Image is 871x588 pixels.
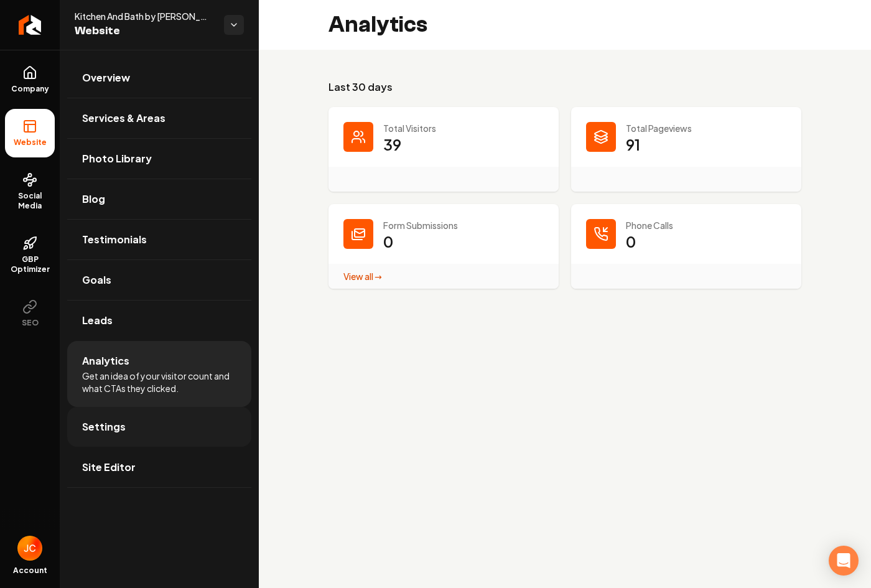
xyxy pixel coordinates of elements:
div: Open Intercom Messenger [829,546,859,576]
a: Overview [67,58,251,98]
p: Form Submissions [383,219,544,231]
p: Phone Calls [626,219,786,231]
span: SEO [17,318,44,328]
span: Overview [82,70,130,85]
span: Goals [82,273,111,287]
a: Site Editor [67,447,251,487]
p: 0 [626,231,636,251]
p: 39 [383,134,401,154]
span: Blog [82,192,105,207]
p: 91 [626,134,640,154]
p: 0 [383,231,393,251]
span: Account [13,566,47,576]
a: Services & Areas [67,98,251,138]
p: Total Pageviews [626,122,786,134]
span: Site Editor [82,460,136,475]
span: Kitchen And Bath by [PERSON_NAME] [75,10,214,22]
a: Goals [67,260,251,300]
span: Website [75,22,214,40]
span: Company [6,84,54,94]
a: Photo Library [67,139,251,179]
a: Leads [67,301,251,340]
a: Testimonials [67,220,251,259]
span: Analytics [82,353,129,368]
button: Open user button [17,536,42,561]
img: Jorge Castano [17,536,42,561]
a: Blog [67,179,251,219]
a: GBP Optimizer [5,226,55,284]
a: Social Media [5,162,55,221]
h3: Last 30 days [328,80,801,95]
img: Rebolt Logo [19,15,42,35]
span: Services & Areas [82,111,165,126]
p: Total Visitors [383,122,544,134]
a: View all → [343,271,382,282]
span: GBP Optimizer [5,254,55,274]
h2: Analytics [328,12,427,37]
a: Settings [67,407,251,447]
a: Company [5,55,55,104]
button: SEO [5,289,55,338]
span: Testimonials [82,232,147,247]
span: Get an idea of your visitor count and what CTAs they clicked. [82,370,236,394]
span: Leads [82,313,113,328]
span: Social Media [5,191,55,211]
span: Website [9,138,52,147]
span: Photo Library [82,151,152,166]
span: Settings [82,419,126,434]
